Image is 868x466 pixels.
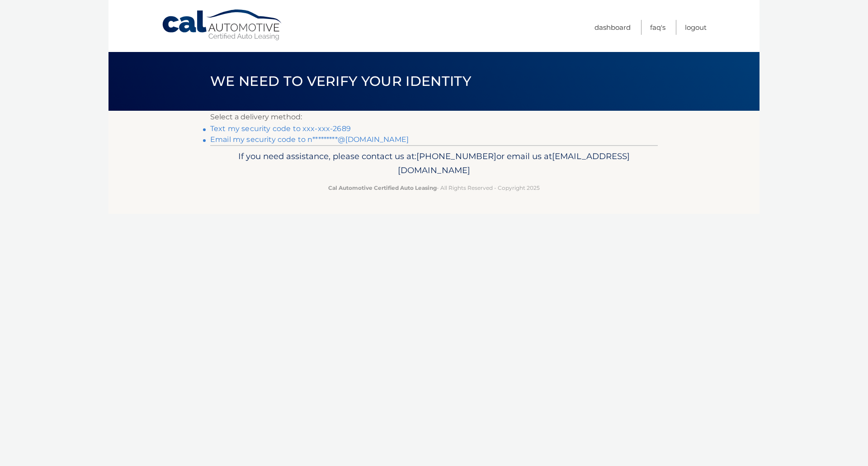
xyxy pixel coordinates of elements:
a: Email my security code to n*********@[DOMAIN_NAME] [210,135,409,144]
span: We need to verify your identity [210,73,471,89]
a: FAQ's [650,20,665,35]
a: Text my security code to xxx-xxx-2689 [210,124,351,133]
span: [PHONE_NUMBER] [416,151,496,161]
strong: Cal Automotive Certified Auto Leasing [328,184,437,191]
p: - All Rights Reserved - Copyright 2025 [216,183,652,193]
a: Dashboard [594,20,631,35]
a: Cal Automotive [161,9,283,41]
a: Logout [685,20,707,35]
p: If you need assistance, please contact us at: or email us at [216,149,652,178]
p: Select a delivery method: [210,111,658,123]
